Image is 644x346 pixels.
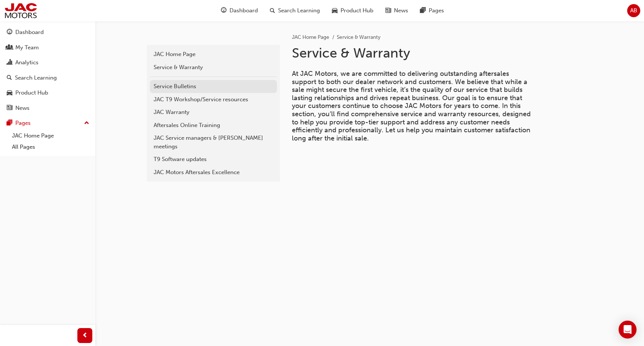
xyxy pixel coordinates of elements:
[15,43,39,52] div: My Team
[429,6,444,15] span: Pages
[150,166,277,179] a: JAC Motors Aftersales Excellence
[278,6,320,15] span: Search Learning
[221,6,227,15] span: guage-icon
[414,3,450,18] a: pages-iconPages
[394,6,408,15] span: News
[150,153,277,166] a: T9 Software updates
[15,89,48,97] div: Product Hub
[7,120,12,127] span: pages-icon
[150,106,277,119] a: JAC Warranty
[154,63,273,72] div: Service & Warranty
[154,168,273,177] div: JAC Motors Aftersales Excellence
[3,41,92,55] a: My Team
[264,3,326,18] a: search-iconSearch Learning
[379,3,414,18] a: news-iconNews
[154,155,273,164] div: T9 Software updates
[9,141,92,153] a: All Pages
[150,61,277,74] a: Service & Warranty
[154,134,273,151] div: JAC Service managers & [PERSON_NAME] meetings
[7,90,12,96] span: car-icon
[627,4,640,17] button: AB
[15,74,57,82] div: Search Learning
[9,130,92,142] a: JAC Home Page
[154,108,273,117] div: JAC Warranty
[4,2,38,19] img: jac-portal
[154,121,273,130] div: Aftersales Online Training
[337,33,380,42] li: Service & Warranty
[150,119,277,132] a: Aftersales Online Training
[3,25,92,39] a: Dashboard
[154,82,273,91] div: Service Bulletins
[150,48,277,61] a: JAC Home Page
[3,86,92,100] a: Product Hub
[154,95,273,104] div: JAC T9 Workshop/Service resources
[7,75,12,81] span: search-icon
[229,6,258,15] span: Dashboard
[7,105,12,112] span: news-icon
[150,93,277,106] a: JAC T9 Workshop/Service resources
[7,44,12,51] span: people-icon
[630,6,637,15] span: AB
[3,56,92,69] a: Analytics
[3,101,92,115] a: News
[270,6,275,15] span: search-icon
[619,321,637,339] div: Open Intercom Messenger
[15,28,44,37] div: Dashboard
[341,6,373,15] span: Product Hub
[7,59,12,66] span: chart-icon
[82,331,88,340] span: prev-icon
[15,104,30,112] div: News
[326,3,379,18] a: car-iconProduct Hub
[150,132,277,153] a: JAC Service managers & [PERSON_NAME] meetings
[420,6,426,15] span: pages-icon
[150,80,277,93] a: Service Bulletins
[3,71,92,85] a: Search Learning
[292,34,329,40] a: JAC Home Page
[154,50,273,59] div: JAC Home Page
[292,69,533,142] span: At JAC Motors, we are committed to delivering outstanding aftersales support to both our dealer n...
[215,3,264,18] a: guage-iconDashboard
[7,29,12,36] span: guage-icon
[3,24,92,116] button: DashboardMy TeamAnalyticsSearch LearningProduct HubNews
[15,119,31,127] div: Pages
[292,45,537,61] h1: Service & Warranty
[3,116,92,130] button: Pages
[332,6,338,15] span: car-icon
[15,58,38,67] div: Analytics
[385,6,391,15] span: news-icon
[84,118,89,128] span: up-icon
